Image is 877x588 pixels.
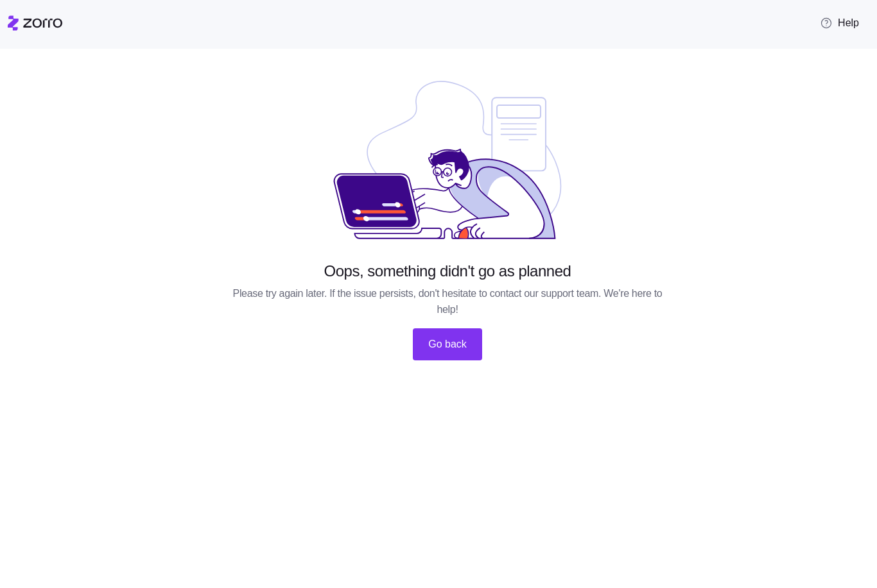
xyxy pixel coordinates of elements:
button: Go back [412,328,483,360]
button: Help [808,10,869,36]
span: Please try again later. If the issue persists, don't hesitate to contact our support team. We're ... [227,286,668,318]
span: Go back [428,337,468,352]
h1: Oops, something didn't go as planned [313,261,582,281]
span: Help [819,15,859,31]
